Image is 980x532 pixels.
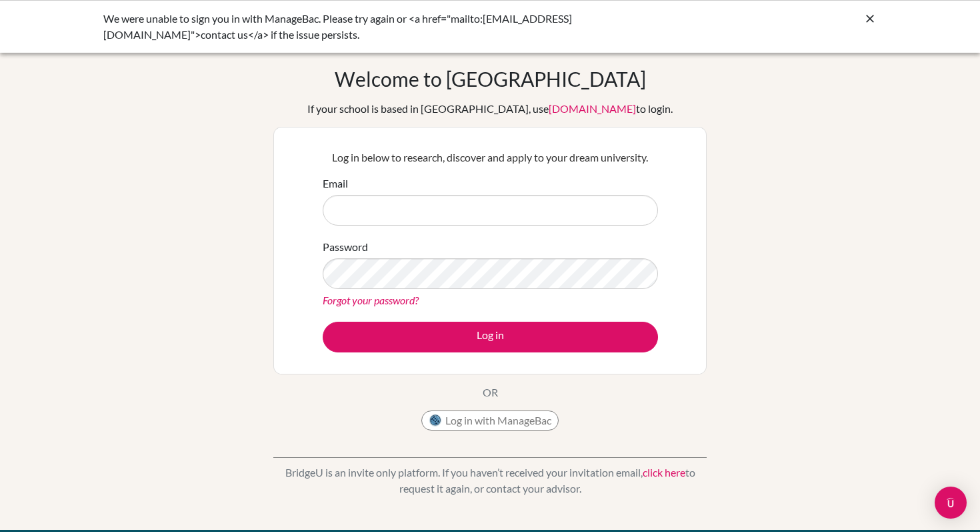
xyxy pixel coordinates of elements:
div: If your school is based in [GEOGRAPHIC_DATA], use to login. [307,101,673,117]
h1: Welcome to [GEOGRAPHIC_DATA] [335,67,646,91]
p: Log in below to research, discover and apply to your dream university. [323,150,658,166]
p: BridgeU is an invite only platform. If you haven’t received your invitation email, to request it ... [273,465,707,497]
label: Email [323,176,348,192]
button: Log in [323,322,658,352]
button: Log in with ManageBac [421,411,559,431]
label: Password [323,239,368,255]
a: [DOMAIN_NAME] [549,102,636,115]
a: Forgot your password? [323,294,419,306]
a: click here [643,466,685,479]
p: OR [483,384,498,401]
div: We were unable to sign you in with ManageBac. Please try again or <a href="mailto:[EMAIL_ADDRESS]... [103,11,677,43]
div: Open Intercom Messenger [935,487,967,519]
